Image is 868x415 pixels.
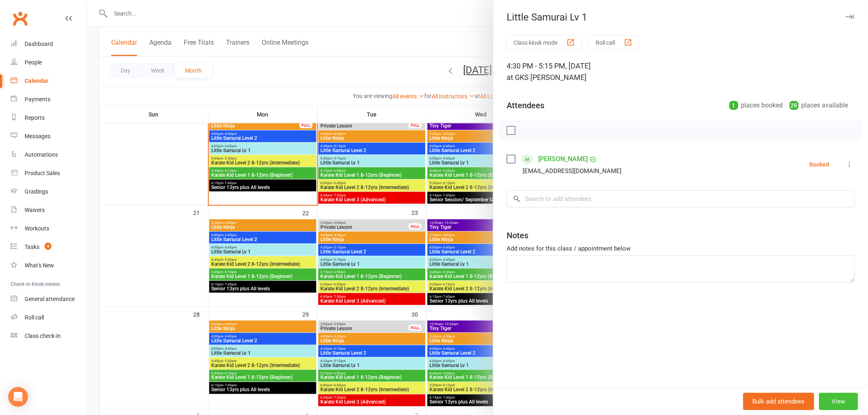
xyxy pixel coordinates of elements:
div: Reports [25,114,45,121]
a: Workouts [11,219,87,238]
div: Product Sales [25,170,60,176]
input: Search to add attendees [507,190,855,207]
div: People [25,59,42,66]
div: places available [790,100,848,111]
div: 4:30 PM - 5:15 PM, [DATE] [507,60,855,83]
div: Attendees [507,100,544,111]
a: Calendar [11,72,87,90]
a: Automations [11,146,87,164]
a: Payments [11,90,87,109]
button: Roll call [589,35,640,50]
div: Class check-in [25,333,61,339]
div: 1 [729,101,738,110]
div: Little Samurai Lv 1 [493,11,868,23]
a: Product Sales [11,164,87,182]
div: Open Intercom Messenger [8,387,28,407]
a: Gradings [11,182,87,201]
a: General attendance kiosk mode [11,290,87,308]
div: What's New [25,262,54,269]
a: Reports [11,109,87,127]
button: Class kiosk mode [507,35,582,50]
div: General attendance [25,296,75,302]
div: Gradings [25,188,48,195]
a: [PERSON_NAME] [538,153,588,166]
div: Messages [25,133,50,139]
a: People [11,53,87,72]
div: Add notes for this class / appointment below [507,244,855,253]
div: Workouts [25,225,49,232]
a: Clubworx [10,8,30,29]
div: places booked [729,100,783,111]
span: at GKS [PERSON_NAME] [507,73,587,82]
div: 29 [790,101,799,110]
a: Messages [11,127,87,146]
a: Dashboard [11,35,87,53]
div: [EMAIL_ADDRESS][DOMAIN_NAME] [523,166,621,176]
a: Waivers [11,201,87,219]
div: Notes [507,230,528,241]
a: Roll call [11,308,87,327]
div: Automations [25,151,58,158]
a: Tasks 4 [11,238,87,256]
a: Class kiosk mode [11,327,87,345]
div: Calendar [25,78,48,84]
div: Roll call [25,314,44,321]
div: Dashboard [25,41,53,47]
div: Payments [25,96,50,103]
div: Booked [810,162,829,167]
button: Bulk add attendees [743,393,814,410]
button: View [819,393,858,410]
div: Tasks [25,244,39,250]
span: 4 [45,243,51,250]
div: Waivers [25,207,45,213]
a: What's New [11,256,87,275]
